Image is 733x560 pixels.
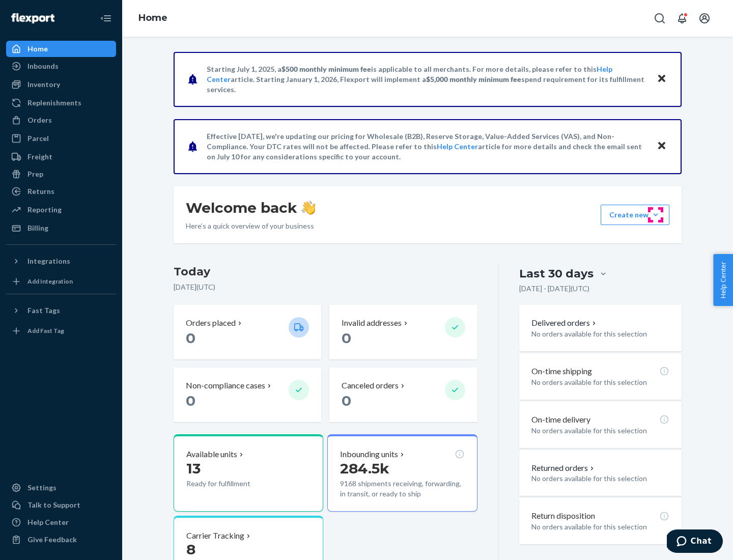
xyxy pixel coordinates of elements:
span: 0 [186,392,195,409]
a: Returns [6,183,116,200]
a: Reporting [6,202,116,218]
p: Return disposition [531,510,595,522]
div: Billing [27,223,48,233]
img: hand-wave emoji [301,201,316,215]
span: 8 [186,541,195,558]
a: Inbounds [6,58,116,74]
a: Inventory [6,76,116,93]
p: On-time shipping [531,366,592,377]
p: Invalid addresses [342,317,402,329]
p: Inbounding units [340,449,398,460]
button: Open account menu [694,8,715,29]
p: Available units [186,449,237,460]
p: Ready for fulfillment [186,479,280,489]
p: Effective [DATE], we're updating our pricing for Wholesale (B2B), Reserve Storage, Value-Added Se... [207,131,647,162]
a: Settings [6,480,116,496]
a: Prep [6,166,116,182]
a: Help Center [437,142,478,151]
p: No orders available for this selection [531,473,669,484]
div: Last 30 days [519,266,594,282]
button: Give Feedback [6,531,116,548]
p: Carrier Tracking [186,530,244,542]
a: Freight [6,149,116,165]
p: Non-compliance cases [186,380,265,391]
a: Help Center [6,514,116,530]
div: Help Center [27,517,69,527]
p: No orders available for this selection [531,329,669,339]
p: [DATE] - [DATE] ( UTC ) [519,284,589,294]
button: Close [655,139,668,154]
button: Close Navigation [96,8,116,29]
button: Non-compliance cases 0 [174,368,321,422]
button: Invalid addresses 0 [329,305,477,359]
button: Returned orders [531,462,596,474]
p: No orders available for this selection [531,426,669,436]
div: Talk to Support [27,500,80,510]
div: Parcel [27,133,49,144]
button: Orders placed 0 [174,305,321,359]
p: On-time delivery [531,414,590,426]
button: Delivered orders [531,317,598,329]
div: Integrations [27,256,70,266]
p: No orders available for this selection [531,377,669,387]
button: Help Center [713,254,733,306]
button: Available units13Ready for fulfillment [174,434,323,512]
button: Create new [601,205,669,225]
p: Here’s a quick overview of your business [186,221,316,231]
span: 13 [186,460,201,477]
div: Add Integration [27,277,73,286]
div: Freight [27,152,52,162]
a: Home [6,41,116,57]
div: Returns [27,186,54,197]
p: Orders placed [186,317,236,329]
ol: breadcrumbs [130,4,176,33]
a: Billing [6,220,116,236]
div: Replenishments [27,98,81,108]
button: Inbounding units284.5k9168 shipments receiving, forwarding, in transit, or ready to ship [327,434,477,512]
a: Orders [6,112,116,128]
button: Open Search Box [650,8,670,29]
h3: Today [174,264,477,280]
div: Fast Tags [27,305,60,316]
span: $5,000 monthly minimum fee [426,75,521,83]
a: Parcel [6,130,116,147]
span: 0 [342,329,351,347]
button: Talk to Support [6,497,116,513]
a: Home [138,12,167,23]
p: Canceled orders [342,380,399,391]
button: Integrations [6,253,116,269]
div: Inventory [27,79,60,90]
div: Give Feedback [27,535,77,545]
button: Canceled orders 0 [329,368,477,422]
p: Starting July 1, 2025, a is applicable to all merchants. For more details, please refer to this a... [207,64,647,95]
span: 0 [342,392,351,409]
span: 0 [186,329,195,347]
div: Add Fast Tag [27,326,64,335]
p: [DATE] ( UTC ) [174,282,477,292]
a: Add Fast Tag [6,323,116,339]
iframe: Opens a widget where you can chat to one of our agents [667,529,723,555]
span: $500 monthly minimum fee [281,65,371,73]
div: Prep [27,169,43,179]
div: Reporting [27,205,62,215]
button: Fast Tags [6,302,116,319]
a: Replenishments [6,95,116,111]
a: Add Integration [6,273,116,290]
div: Home [27,44,48,54]
div: Orders [27,115,52,125]
p: 9168 shipments receiving, forwarding, in transit, or ready to ship [340,479,464,499]
div: Settings [27,483,57,493]
span: 284.5k [340,460,389,477]
h1: Welcome back [186,199,316,217]
button: Open notifications [672,8,692,29]
div: Inbounds [27,61,59,71]
p: No orders available for this selection [531,522,669,532]
button: Close [655,72,668,87]
img: Flexport logo [11,13,54,23]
